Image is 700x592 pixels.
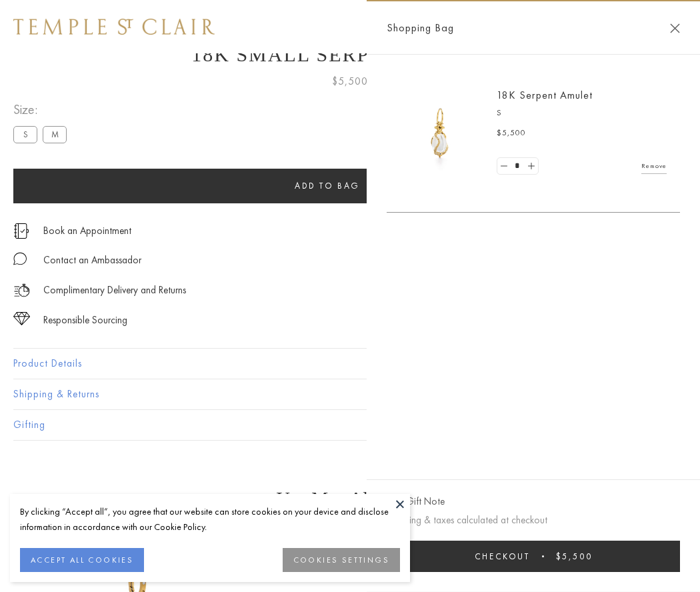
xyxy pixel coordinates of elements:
img: icon_appointment.svg [13,223,29,239]
button: COOKIES SETTINGS [283,548,400,572]
div: Responsible Sourcing [43,312,127,329]
label: S [13,126,37,143]
a: Book an Appointment [43,223,131,238]
span: Size: [13,99,72,121]
button: Gifting [13,410,687,440]
button: ACCEPT ALL COOKIES [20,548,144,572]
span: $5,500 [332,73,368,90]
button: Checkout $5,500 [387,541,680,572]
img: icon_sourcing.svg [13,312,30,325]
a: Set quantity to 0 [497,158,511,175]
h3: You May Also Like [33,488,667,509]
a: Set quantity to 2 [524,158,537,175]
div: Contact an Ambassador [43,252,141,269]
p: Shipping & taxes calculated at checkout [387,512,680,529]
button: Shipping & Returns [13,379,687,409]
p: Complimentary Delivery and Returns [43,282,186,299]
span: Add to bag [295,180,360,191]
button: Add Gift Note [387,493,445,510]
img: P51836-E11SERPPV [400,93,480,173]
a: Remove [641,159,667,173]
img: MessageIcon-01_2.svg [13,252,27,265]
button: Product Details [13,349,687,379]
img: Temple St. Clair [13,19,215,35]
img: icon_delivery.svg [13,282,30,299]
label: M [43,126,67,143]
span: Shopping Bag [387,19,454,37]
p: S [497,107,667,120]
span: $5,500 [556,551,593,562]
div: By clicking “Accept all”, you agree that our website can store cookies on your device and disclos... [20,504,400,535]
button: Add to bag [13,169,641,203]
span: $5,500 [497,127,526,140]
h1: 18K Small Serpent Amulet [13,43,687,66]
button: Close Shopping Bag [670,23,680,33]
span: Checkout [475,551,530,562]
a: 18K Serpent Amulet [497,88,593,102]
